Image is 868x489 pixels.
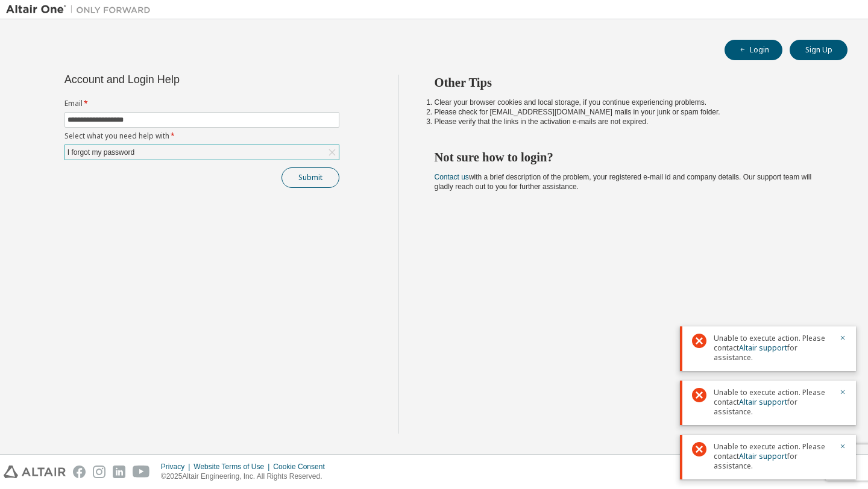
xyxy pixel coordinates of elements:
[64,131,339,141] label: Select what you need help with
[93,466,105,478] img: instagram.svg
[273,462,332,472] div: Cookie Consent
[65,145,339,160] div: I forgot my password
[739,343,787,353] a: Altair support
[64,99,339,108] label: Email
[435,117,826,126] li: Please verify that the links in the activation e-mails are not expired.
[725,40,782,60] button: Login
[113,466,125,478] img: linkedin.svg
[4,466,66,478] img: altair_logo.svg
[790,40,848,60] button: Sign Up
[435,173,812,191] span: with a brief description of the problem, your registered e-mail id and company details. Our suppo...
[64,75,285,84] div: Account and Login Help
[6,4,157,16] img: Altair One
[161,472,332,482] p: © 2025 Altair Engineering, Inc. All Rights Reserved.
[435,149,826,165] h2: Not sure how to login?
[714,442,832,471] span: Unable to execute action. Please contact for assistance.
[281,167,339,188] button: Submit
[133,466,150,478] img: youtube.svg
[739,397,787,407] a: Altair support
[66,146,136,159] div: I forgot my password
[435,98,826,107] li: Clear your browser cookies and local storage, if you continue experiencing problems.
[435,107,826,117] li: Please check for [EMAIL_ADDRESS][DOMAIN_NAME] mails in your junk or spam folder.
[435,75,826,90] h2: Other Tips
[435,173,469,181] a: Contact us
[73,466,86,478] img: facebook.svg
[714,388,832,417] span: Unable to execute action. Please contact for assistance.
[714,334,832,363] span: Unable to execute action. Please contact for assistance.
[739,451,787,461] a: Altair support
[193,462,273,472] div: Website Terms of Use
[161,462,193,472] div: Privacy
